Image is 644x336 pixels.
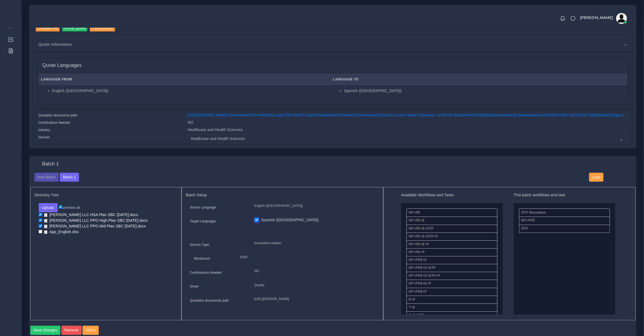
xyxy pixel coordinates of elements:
[90,24,115,32] input: Close Quote
[188,113,625,117] a: [URL][DOMAIN_NAME] Documents/Forms/AllItems.aspx?id=/sites/TrustedTranslationsInc/Shared Document...
[407,217,497,225] li: MT+PE+E
[407,225,497,233] li: MT+PE+E+DTP
[42,161,59,167] h4: Batch 1
[36,24,60,32] input: Change PM
[35,193,177,197] h5: Directory Tree
[190,284,199,289] label: Driver
[38,113,77,118] label: Quotation documents path
[407,288,497,296] li: MT+FPE+P
[407,311,497,319] li: T+E+DTP
[60,175,79,179] a: Batch 1
[407,296,497,304] li: E+P
[184,120,632,127] div: NO
[42,218,150,223] a: [PERSON_NAME] LLC PPO High Plan SBC [DATE].docx
[60,173,79,182] button: Batch 1
[330,74,627,85] th: Language To
[407,240,497,249] li: MT+PE+E+P
[616,13,627,24] img: avatar
[38,135,50,140] label: Domain
[589,173,603,182] button: Logs
[82,326,100,335] a: Clone
[254,203,375,209] p: English ([GEOGRAPHIC_DATA])
[519,217,610,225] li: MT+FPE
[62,24,88,32] input: Clone Quote
[52,88,328,94] li: English ([GEOGRAPHIC_DATA])
[34,175,59,179] a: New Batch
[580,16,613,19] span: [PERSON_NAME]
[30,326,61,335] button: Save changes
[59,205,80,210] label: un/check all
[190,219,216,224] label: Target Languages
[42,63,82,68] h4: Quote Languages
[407,264,497,272] li: MT+FPE+E+DTP
[407,248,497,256] li: MT+PE+P
[401,193,503,197] h5: Available Workflows and Tasks
[35,37,631,51] div: Quote information
[407,304,497,312] li: T+E
[344,88,625,94] li: Spanish ([GEOGRAPHIC_DATA])
[38,120,70,125] label: Certifications Needed
[190,270,222,275] label: Certifications Needed
[407,280,497,288] li: MT+FPE+E+P
[186,193,379,197] h5: Batch Setup
[254,282,375,288] p: Quality
[61,326,83,335] a: Remove
[190,298,229,303] label: Quotation documents path
[519,225,610,233] li: DTP
[38,128,50,132] label: Industry
[194,256,210,261] label: Wordcount
[254,268,375,274] p: NO
[38,74,331,85] th: Language From
[39,203,58,212] button: Upload
[519,208,610,217] li: DTP Recreation
[261,217,319,223] label: Spanish ([GEOGRAPHIC_DATA])
[407,233,497,241] li: MT+PE+E+DTP+P
[514,193,615,197] h5: This batch workflows and task
[38,41,72,47] span: Quote information
[254,296,375,302] p: [URL][DOMAIN_NAME]
[42,212,140,217] a: [PERSON_NAME] LLC HSA Plan SBC [DATE].docx
[592,175,600,179] span: Logs
[254,240,375,246] p: translation+edition
[59,205,62,209] input: un/check all
[34,173,59,182] button: New Batch
[577,13,629,24] a: [PERSON_NAME]avatar
[190,205,216,210] label: Source Language
[82,326,99,335] button: Clone
[240,255,371,260] p: 6566
[407,272,497,280] li: MT+FPE+E+DTP+P
[42,229,81,234] a: App_English.xlsx
[407,256,497,264] li: MT+FPE+E
[190,242,210,247] label: Service Type:
[184,127,632,134] div: Healthcare and Health Sciences
[407,208,497,217] li: MT+PE
[42,224,148,229] a: [PERSON_NAME] LLC PPO Mid Plan SBC [DATE].docx
[61,326,82,335] button: Remove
